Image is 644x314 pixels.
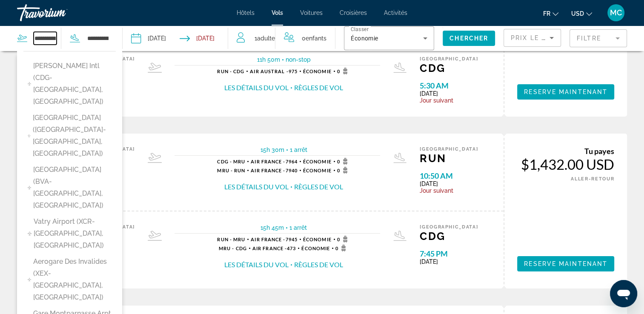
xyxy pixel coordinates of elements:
span: RUN - MRU [217,237,245,242]
span: RUN [420,152,478,165]
span: Jour suivant [420,187,478,194]
span: 0 [337,158,350,165]
button: User Menu [605,4,627,22]
span: MRU - RUN [217,168,245,173]
span: [GEOGRAPHIC_DATA] (BVA-[GEOGRAPHIC_DATA], [GEOGRAPHIC_DATA]) [33,164,112,211]
span: 0 [337,68,350,74]
a: Croisières [340,9,367,16]
span: RUN - CDG [217,69,244,74]
span: [DATE] [420,258,478,265]
button: [GEOGRAPHIC_DATA] (BVA-[GEOGRAPHIC_DATA], [GEOGRAPHIC_DATA]) [23,162,116,214]
div: Tu payes [517,146,614,156]
span: 975 [250,69,298,74]
span: Reserve maintenant [524,260,607,267]
span: fr [543,10,550,17]
button: Reserve maintenant [517,84,614,100]
span: Air France - [251,159,285,164]
span: 10:50 AM [420,171,478,180]
span: Reserve maintenant [524,88,607,95]
span: Chercher [449,35,488,42]
span: Air France - [251,237,285,242]
span: [DATE] [420,180,478,187]
span: [GEOGRAPHIC_DATA] ([GEOGRAPHIC_DATA]-[GEOGRAPHIC_DATA], [GEOGRAPHIC_DATA]) [33,112,112,160]
span: 1 arrêt [290,146,307,153]
span: 0 [337,167,350,174]
span: MC [610,9,622,17]
button: Reserve maintenant [517,256,614,271]
mat-select: Sort by [511,33,554,43]
span: 7964 [251,159,298,164]
span: 7945 [251,237,298,242]
span: Enfants [306,35,326,42]
button: Chercher [443,31,495,46]
span: non-stop [286,56,311,63]
span: Prix ​​le plus bas [511,34,578,41]
button: Return date: Mar 13, 2026 [180,26,215,51]
span: Air Austral - [250,69,288,74]
span: ALLER-RETOUR [571,176,614,182]
iframe: Bouton de lancement de la fenêtre de messagerie [610,280,637,307]
span: Économie [303,168,332,173]
button: Aerogare Des Invalides (XEX-[GEOGRAPHIC_DATA], [GEOGRAPHIC_DATA]) [23,254,116,305]
span: Économie [303,159,332,164]
span: 7940 [251,168,298,173]
a: Voitures [300,9,323,16]
button: Filter [570,29,627,48]
span: 0 [302,32,326,44]
span: [GEOGRAPHIC_DATA] [420,146,478,152]
div: $1,432.00 USD [517,156,614,173]
span: 15h 45m [260,224,284,231]
span: [PERSON_NAME] Intl (CDG-[GEOGRAPHIC_DATA], [GEOGRAPHIC_DATA]) [33,60,112,108]
span: Économie [303,237,332,242]
span: Jour suivant [420,97,478,104]
span: Économie [303,69,332,74]
button: Depart date: Feb 12, 2026 [131,26,166,51]
span: 1 arrêt [289,224,307,231]
span: 11h 50m [257,56,280,63]
span: 5:30 AM [420,81,478,90]
span: [DATE] [420,90,478,97]
span: CDG [420,62,478,74]
span: CDG - MRU [217,159,245,164]
span: 0 [335,245,349,251]
mat-label: Classer [351,26,369,32]
button: Les détails du vol [224,260,289,269]
button: Règles de vol [294,182,343,191]
button: Règles de vol [294,260,343,269]
span: Économie [301,245,330,251]
span: USD [571,10,584,17]
span: Économie [351,35,378,42]
span: Air France - [251,168,285,173]
span: [GEOGRAPHIC_DATA] [420,56,478,62]
span: 1 [255,32,275,44]
a: Vols [272,9,283,16]
button: Règles de vol [294,83,343,92]
span: 0 [337,236,350,243]
span: Air France - [252,245,287,251]
span: [GEOGRAPHIC_DATA] [420,224,478,230]
span: Aerogare Des Invalides (XEX-[GEOGRAPHIC_DATA], [GEOGRAPHIC_DATA]) [33,256,112,303]
a: Activités [384,9,407,16]
button: Travelers: 1 adult, 0 children [228,26,335,51]
button: Les détails du vol [224,83,289,92]
button: Change currency [571,7,592,20]
button: Change language [543,7,558,20]
span: 7:45 PM [420,249,478,258]
button: Les détails du vol [224,182,289,191]
a: Hôtels [237,9,255,16]
span: 473 [252,245,296,251]
button: Vatry Airport (XCR-[GEOGRAPHIC_DATA], [GEOGRAPHIC_DATA]) [23,214,116,254]
button: [PERSON_NAME] Intl (CDG-[GEOGRAPHIC_DATA], [GEOGRAPHIC_DATA]) [23,58,116,110]
span: 15h 30m [260,146,284,153]
span: MRU - CDG [219,245,247,251]
a: Travorium [17,2,102,24]
span: Adulte [257,35,275,42]
span: Vatry Airport (XCR-[GEOGRAPHIC_DATA], [GEOGRAPHIC_DATA]) [34,216,112,251]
